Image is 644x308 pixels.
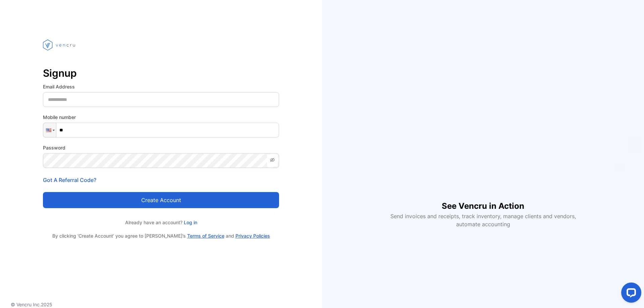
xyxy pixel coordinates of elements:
[43,219,279,226] p: Already have an account?
[182,220,197,225] a: Log in
[43,114,279,121] label: Mobile number
[43,83,279,90] label: Email Address
[43,123,56,137] div: United States: + 1
[43,176,279,184] p: Got A Referral Code?
[43,192,279,208] button: Create account
[43,233,279,239] p: By clicking ‘Create Account’ you agree to [PERSON_NAME]’s and
[43,27,76,63] img: vencru logo
[187,233,224,239] a: Terms of Service
[616,280,644,308] iframe: LiveChat chat widget
[442,189,524,212] h1: See Vencru in Action
[43,144,279,151] label: Password
[386,80,580,189] iframe: YouTube video player
[235,233,270,239] a: Privacy Policies
[386,212,580,228] p: Send invoices and receipts, track inventory, manage clients and vendors, automate accounting
[43,65,279,81] p: Signup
